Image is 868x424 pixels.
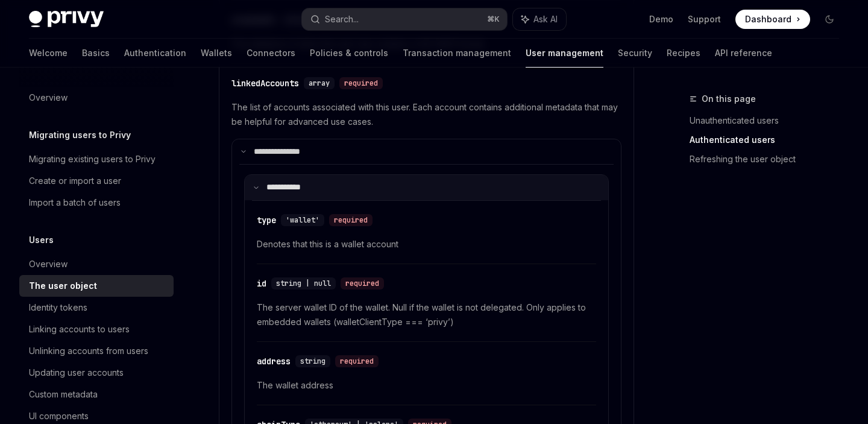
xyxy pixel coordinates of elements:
[745,13,791,25] span: Dashboard
[247,39,295,68] a: Connectors
[29,128,131,142] h5: Migrating users to Privy
[231,77,299,89] div: linkedAccounts
[513,8,566,30] button: Ask AI
[526,39,603,68] a: User management
[124,39,186,68] a: Authentication
[82,39,110,68] a: Basics
[257,300,596,329] span: The server wallet ID of the wallet. Null if the wallet is not delegated. Only applies to embedded...
[29,233,54,247] h5: Users
[329,214,373,226] div: required
[29,365,124,380] div: Updating user accounts
[257,378,596,393] span: The wallet address
[29,152,156,166] div: Migrating existing users to Privy
[257,214,276,226] div: type
[19,253,174,275] a: Overview
[302,8,506,30] button: Search...⌘K
[19,148,174,170] a: Migrating existing users to Privy
[29,279,97,293] div: The user object
[735,10,810,29] a: Dashboard
[335,355,379,367] div: required
[29,344,148,358] div: Unlinking accounts from users
[29,409,89,423] div: UI components
[257,355,291,367] div: address
[325,12,359,27] div: Search...
[19,192,174,214] a: Import a batch of users
[403,39,511,68] a: Transaction management
[257,237,596,252] span: Denotes that this is a wallet account
[19,340,174,362] a: Unlinking accounts from users
[19,384,174,405] a: Custom metadata
[231,100,621,129] span: The list of accounts associated with this user. Each account contains additional metadata that ma...
[690,130,849,150] a: Authenticated users
[29,39,68,68] a: Welcome
[310,39,388,68] a: Policies & controls
[820,10,839,29] button: Toggle dark mode
[667,39,700,68] a: Recipes
[688,13,721,25] a: Support
[276,279,331,288] span: string | null
[19,297,174,318] a: Identity tokens
[257,277,266,290] div: id
[487,14,500,24] span: ⌘ K
[29,195,121,210] div: Import a batch of users
[715,39,772,68] a: API reference
[339,77,383,89] div: required
[702,92,756,106] span: On this page
[690,111,849,130] a: Unauthenticated users
[618,39,652,68] a: Security
[29,387,98,402] div: Custom metadata
[309,78,330,88] span: array
[29,257,68,271] div: Overview
[19,170,174,192] a: Create or import a user
[29,300,87,315] div: Identity tokens
[29,90,68,105] div: Overview
[201,39,232,68] a: Wallets
[19,318,174,340] a: Linking accounts to users
[300,356,325,366] span: string
[649,13,673,25] a: Demo
[690,150,849,169] a: Refreshing the user object
[533,13,558,25] span: Ask AI
[19,275,174,297] a: The user object
[341,277,384,290] div: required
[29,11,104,28] img: dark logo
[29,322,130,337] div: Linking accounts to users
[19,362,174,384] a: Updating user accounts
[19,87,174,109] a: Overview
[286,215,319,225] span: 'wallet'
[29,174,121,188] div: Create or import a user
